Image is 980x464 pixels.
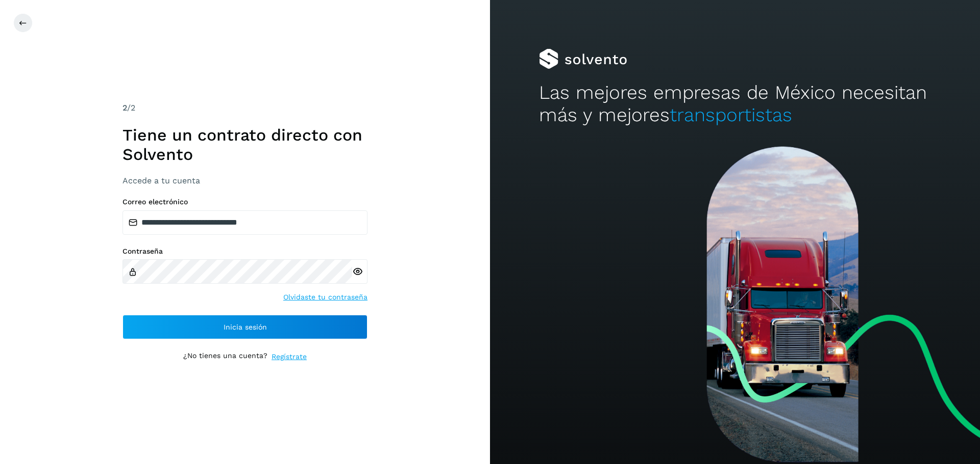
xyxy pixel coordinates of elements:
[272,351,307,362] a: Regístrate
[183,351,267,362] p: ¿No tienes una cuenta?
[122,247,367,256] label: Contraseña
[122,176,367,185] h3: Accede a tu cuenta
[122,198,367,206] label: Correo electrónico
[539,81,931,127] h2: Las mejores empresas de México necesitan más y mejores
[122,315,367,339] button: Inicia sesión
[122,102,367,114] div: /2
[122,125,367,165] h1: Tiene un contrato directo con Solvento
[670,104,792,126] span: transportistas
[224,323,267,331] span: Inicia sesión
[283,292,367,303] a: Olvidaste tu contraseña
[122,103,127,113] span: 2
